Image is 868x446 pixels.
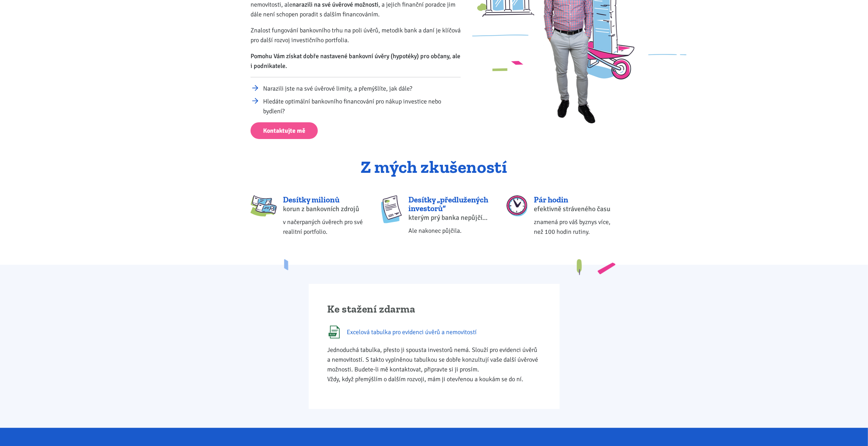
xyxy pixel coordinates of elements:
div: znamená pro váš byznys více, než 100 hodin rutiny. [534,217,617,237]
a: Kontaktujte mě [251,122,318,139]
div: Pár hodin [534,195,617,204]
div: kterým prý banka nepůjčí... [408,213,492,223]
div: Desítky „předlužených investorů“ [408,195,492,213]
div: efektivně stráveného času [534,204,617,214]
div: korun z bankovních zdrojů [283,204,367,214]
li: Narazili jste na své úvěrové limity, a přemýšlíte, jak dále? [263,84,461,93]
strong: Pomohu Vám získat dobře nastavené bankovní úvěry (hypotéky) pro občany, ale i podnikatele. [251,52,460,70]
a: Excelová tabulka pro evidenci úvěrů a nemovitostí [328,325,541,339]
div: Desítky milionů [283,195,367,204]
li: Hledáte optimální bankovního financování pro nákup investice nebo bydlení? [263,97,461,116]
div: v načerpaných úvěrech pro své realitní portfolio. [283,217,367,237]
img: XLSX (Excel) [328,325,341,339]
strong: narazili na své úvěrové možnosti [292,1,378,8]
p: Jednoduchá tabulka, přesto ji spousta investorů nemá. Slouží pro evidenci úvěrů a nemovitostí. S ... [328,345,541,384]
p: Znalost fungování bankovního trhu na poli úvěrů, metodik bank a daní je klíčová pro další rozvoj ... [251,25,461,45]
span: Excelová tabulka pro evidenci úvěrů a nemovitostí [347,327,477,337]
h2: Z mých zkušeností [251,158,617,177]
h2: Ke stažení zdarma [328,303,541,316]
div: Ale nakonec půjčila. [408,226,492,236]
